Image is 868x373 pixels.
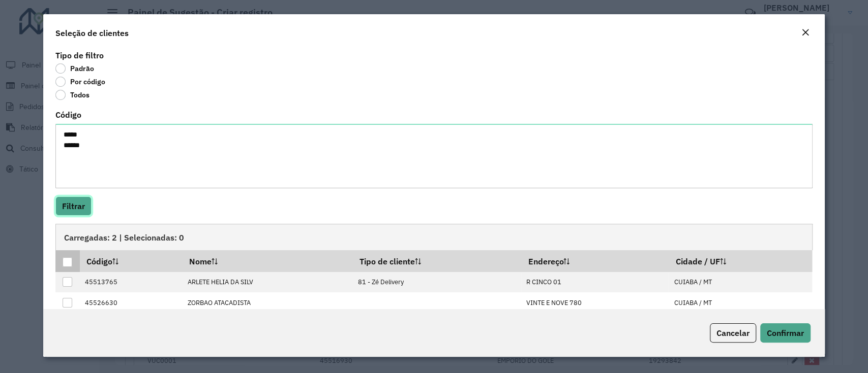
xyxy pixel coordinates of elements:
td: CUIABA / MT [669,292,812,313]
td: ARLETE HELIA DA SILV [183,272,353,293]
span: Cancelar [716,328,750,338]
th: Nome [183,250,353,272]
label: Todos [55,90,89,100]
td: 45513765 [80,272,183,293]
button: Close [798,26,813,40]
td: VINTE E NOVE 780 [521,292,669,313]
td: 45526630 [80,292,183,313]
th: Endereço [521,250,669,272]
label: Padrão [55,63,94,74]
th: Código [80,250,183,272]
label: Tipo de filtro [55,49,104,61]
button: Confirmar [760,323,811,343]
label: Código [55,109,81,121]
th: Tipo de cliente [352,250,521,272]
td: R CINCO 01 [521,272,669,293]
label: Por código [55,77,105,87]
button: Cancelar [710,323,756,343]
div: Carregadas: 2 | Selecionadas: 0 [55,224,812,250]
em: Fechar [801,28,810,37]
h4: Seleção de clientes [55,27,129,39]
th: Cidade / UF [669,250,812,272]
button: Filtrar [55,196,92,216]
td: 81 - Zé Delivery [352,272,521,293]
span: Confirmar [767,328,804,338]
td: ZORBAO ATACADISTA [183,292,353,313]
td: CUIABA / MT [669,272,812,293]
